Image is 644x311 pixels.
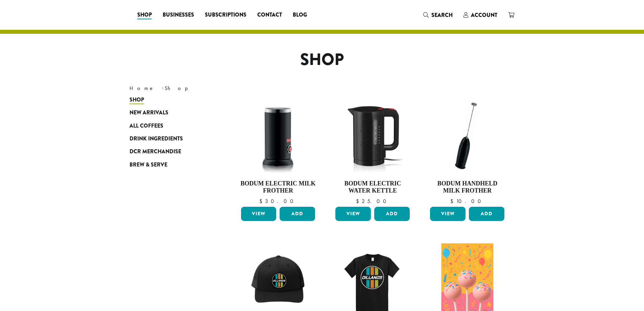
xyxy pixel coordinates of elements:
a: Bodum Electric Milk Frother $30.00 [239,97,317,204]
span: All Coffees [129,122,163,130]
span: $ [356,198,362,205]
a: All Coffees [129,119,211,132]
button: Add [469,207,504,221]
h1: Shop [124,50,520,70]
bdi: 10.00 [450,198,484,205]
a: Bodum Electric Water Kettle $25.00 [334,97,411,204]
a: DCR Merchandise [129,145,211,158]
span: Shop [137,11,152,19]
a: Search [418,9,458,21]
a: Shop [132,9,157,20]
a: Home [129,85,154,92]
a: View [335,207,371,221]
span: Contact [257,11,282,19]
a: Shop [129,93,211,106]
span: Drink Ingredients [129,135,183,143]
button: Add [374,207,410,221]
img: DP3955.01.png [334,97,411,175]
a: Drink Ingredients [129,132,211,145]
h4: Bodum Handheld Milk Frother [428,180,506,195]
a: View [430,207,466,221]
span: Businesses [163,11,194,19]
span: Brew & Serve [129,161,167,169]
span: Blog [293,11,307,19]
img: DP3927.01-002.png [428,97,506,175]
span: $ [259,198,265,205]
nav: Breadcrumb [129,84,312,92]
span: Search [431,11,453,19]
span: Subscriptions [205,11,246,19]
span: DCR Merchandise [129,148,181,156]
button: Add [280,207,315,221]
span: $ [450,198,456,205]
span: Shop [129,96,144,104]
a: Bodum Handheld Milk Frother $10.00 [428,97,506,204]
span: › [162,82,164,92]
a: View [241,207,277,221]
span: New Arrivals [129,109,168,117]
span: Account [471,11,497,19]
bdi: 30.00 [259,198,296,205]
a: Brew & Serve [129,158,211,171]
bdi: 25.00 [356,198,389,205]
img: DP3954.01-002.png [239,97,317,175]
h4: Bodum Electric Water Kettle [334,180,411,195]
a: New Arrivals [129,106,211,119]
h4: Bodum Electric Milk Frother [239,180,317,195]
